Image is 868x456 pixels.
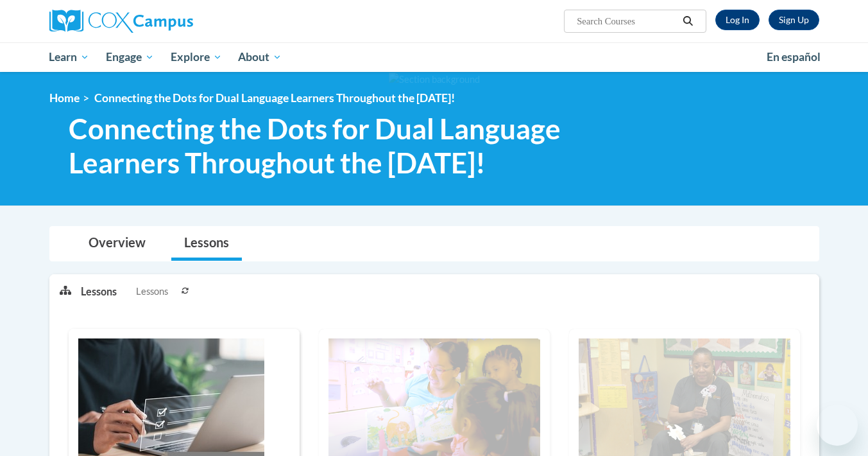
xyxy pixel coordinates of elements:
span: About [238,49,282,65]
div: Main menu [30,42,838,72]
span: Learn [49,49,89,65]
a: About [230,42,290,72]
a: Register [769,10,819,30]
a: Engage [98,42,162,72]
a: Lessons [171,227,242,261]
span: Explore [171,49,222,65]
a: Explore [162,42,230,72]
a: Log In [715,10,760,30]
span: Lessons [136,285,168,299]
a: En español [758,44,829,71]
span: En español [767,50,821,64]
iframe: Button to launch messaging window [817,405,858,446]
a: Cox Campus [49,10,293,33]
img: Section background [389,73,480,87]
a: Overview [76,227,158,261]
img: Cox Campus [49,10,193,33]
span: Engage [106,49,154,65]
span: Connecting the Dots for Dual Language Learners Throughout the [DATE]! [69,112,642,180]
button: Search [678,13,697,29]
input: Search Courses [575,13,678,29]
span: Connecting the Dots for Dual Language Learners Throughout the [DATE]! [94,91,455,105]
a: Home [49,91,80,105]
p: Lessons [81,285,117,299]
a: Learn [41,42,98,72]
